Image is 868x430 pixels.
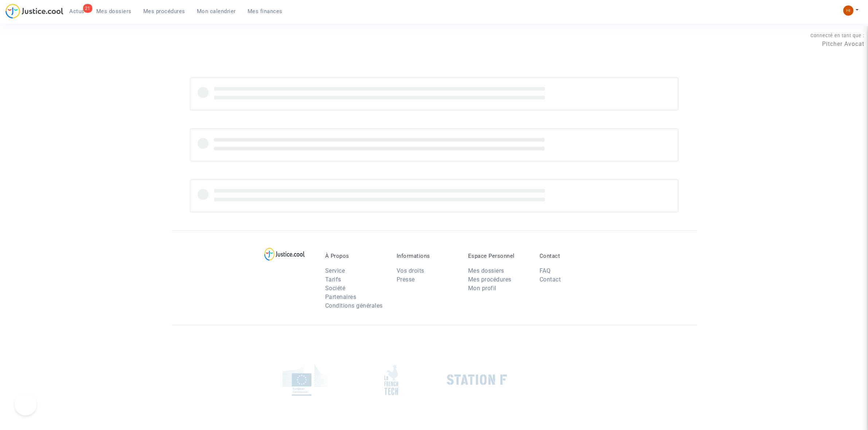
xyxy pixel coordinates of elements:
[242,6,288,17] a: Mes finances
[325,285,346,292] a: Société
[540,276,561,283] a: Contact
[468,253,529,259] p: Espace Personnel
[325,253,386,259] p: À Propos
[468,285,497,292] a: Mon profil
[90,6,137,17] a: Mes dossiers
[384,364,398,395] img: french_tech.png
[15,394,36,415] iframe: Help Scout Beacon - Open
[843,5,853,16] img: fc99b196863ffcca57bb8fe2645aafd9
[325,276,341,283] a: Tarifs
[810,33,864,38] span: Connecté en tant que :
[540,267,551,274] a: FAQ
[325,267,345,274] a: Service
[468,267,504,274] a: Mes dossiers
[325,302,383,309] a: Conditions générales
[248,8,283,15] span: Mes finances
[540,253,600,259] p: Contact
[143,8,185,15] span: Mes procédures
[191,6,242,17] a: Mon calendrier
[397,253,457,259] p: Informations
[5,4,63,19] img: jc-logo.svg
[447,374,507,385] img: stationf.png
[325,293,357,300] a: Partenaires
[283,364,328,396] img: europe_commision.png
[468,276,511,283] a: Mes procédures
[63,6,90,17] a: 21Actus
[83,4,92,13] div: 21
[397,267,424,274] a: Vos droits
[397,276,415,283] a: Presse
[137,6,191,17] a: Mes procédures
[96,8,132,15] span: Mes dossiers
[264,248,305,261] img: logo-lg.svg
[197,8,236,15] span: Mon calendrier
[69,8,85,15] span: Actus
